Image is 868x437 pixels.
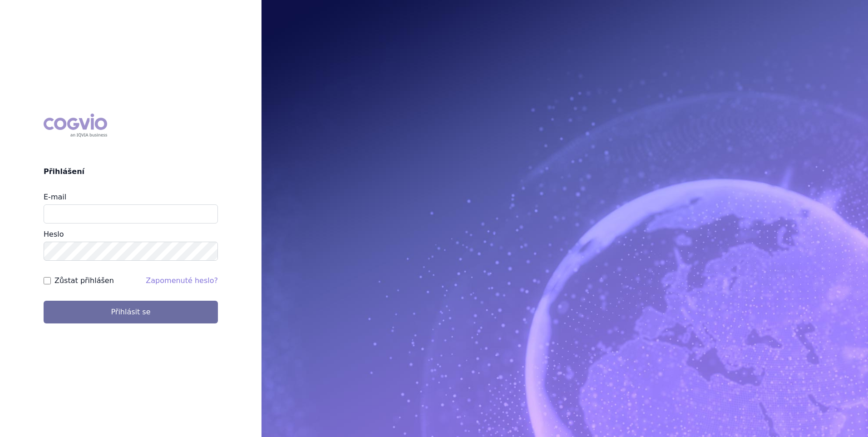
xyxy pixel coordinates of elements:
label: Heslo [44,230,64,238]
div: COGVIO [44,114,107,137]
a: Zapomenuté heslo? [146,276,218,285]
label: E-mail [44,193,66,201]
h2: Přihlášení [44,166,218,177]
button: Přihlásit se [44,301,218,323]
label: Zůstat přihlášen [54,275,114,286]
